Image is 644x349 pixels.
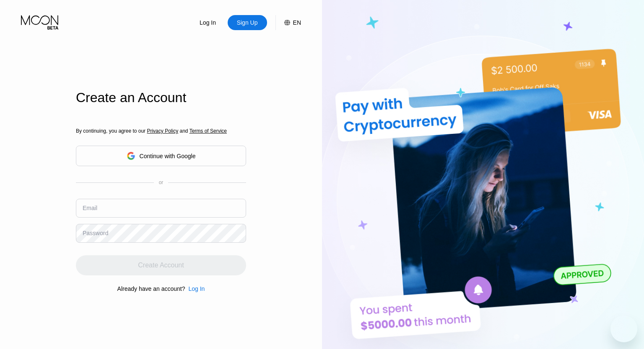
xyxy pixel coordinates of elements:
[188,285,205,292] div: Log In
[117,285,185,292] div: Already have an account?
[83,230,108,236] div: Password
[228,15,267,30] div: Sign Up
[185,285,205,292] div: Log In
[76,128,246,134] div: By continuing, you agree to our
[76,146,246,166] div: Continue with Google
[236,18,259,27] div: Sign Up
[293,19,301,26] div: EN
[610,316,637,342] iframe: Mesajlaşma penceresini başlatma düğmesi
[190,128,227,134] span: Terms of Service
[178,128,190,134] span: and
[199,18,217,27] div: Log In
[188,15,228,30] div: Log In
[275,15,301,30] div: EN
[76,90,246,105] div: Create an Account
[159,180,164,185] div: or
[147,128,178,134] span: Privacy Policy
[83,205,97,211] div: Email
[140,153,196,159] div: Continue with Google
